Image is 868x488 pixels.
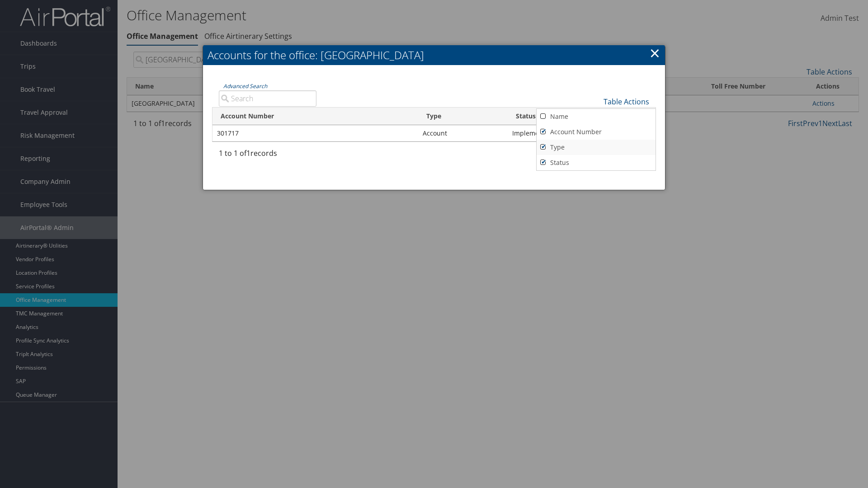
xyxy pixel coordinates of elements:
input: Advanced Search [219,90,316,107]
a: Status [537,155,656,170]
a: Table Actions [604,97,649,107]
td: Account [418,125,508,141]
a: Type [537,140,656,155]
a: Advanced Search [223,82,267,90]
a: × [650,44,660,62]
th: Type: activate to sort column ascending [418,108,508,125]
div: 1 to 1 of records [219,148,316,163]
th: Account Number: activate to sort column ascending [212,108,418,125]
span: 1 [246,148,250,158]
td: Implementing [508,125,656,141]
h2: Accounts for the office: [GEOGRAPHIC_DATA] [203,45,665,65]
a: Account Number [537,124,656,140]
th: Status: activate to sort column ascending [508,108,656,125]
td: 301717 [212,125,418,141]
a: Name [537,109,656,124]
